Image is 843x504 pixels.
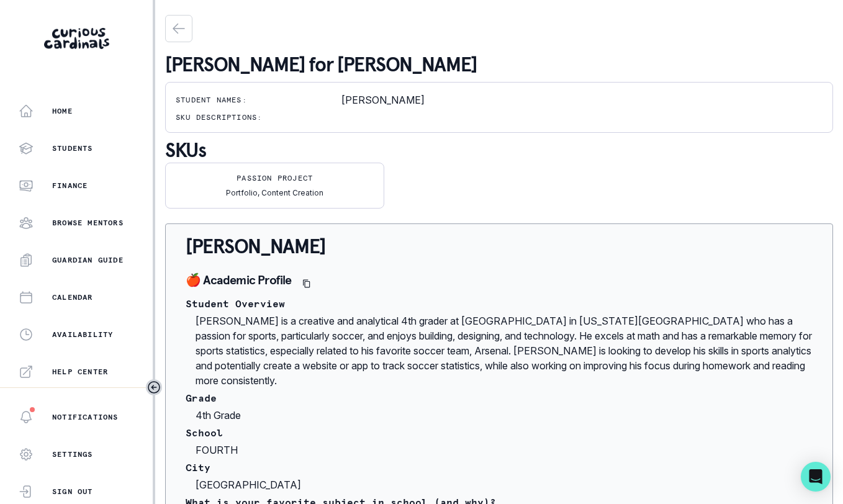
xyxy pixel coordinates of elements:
p: Browse Mentors [52,218,124,228]
p: Sign Out [52,487,93,497]
p: SKU descriptions: [176,112,336,122]
p: Guardian Guide [52,255,124,265]
p: Student names: [176,95,336,105]
p: City [186,462,813,472]
p: Notifications [52,412,119,422]
p: [GEOGRAPHIC_DATA] [186,477,813,492]
p: 🍎 Academic Profile [186,274,292,289]
p: School [186,428,813,438]
p: [PERSON_NAME] is a creative and analytical 4th grader at [GEOGRAPHIC_DATA] in [US_STATE][GEOGRAPH... [186,313,813,388]
p: Availability [52,330,113,340]
div: Open Intercom Messenger [801,462,831,492]
p: SKUs [165,138,833,163]
p: [PERSON_NAME] for [PERSON_NAME] [165,52,833,77]
p: Help Center [52,367,108,377]
p: FOURTH [186,443,813,457]
p: Settings [52,449,93,459]
p: Portfolio, Content Creation [176,188,374,198]
p: Student Overview [186,299,813,308]
p: Finance [52,181,88,191]
button: Copied to clipboard [297,274,317,294]
p: Students [52,143,93,153]
p: Home [52,106,73,116]
p: Calendar [52,292,93,302]
img: Curious Cardinals Logo [44,28,109,49]
p: [PERSON_NAME] [341,92,823,107]
p: 4th Grade [186,408,813,423]
p: Grade [186,393,813,403]
p: Passion Project [176,173,374,183]
p: [PERSON_NAME] [186,234,813,259]
button: Toggle sidebar [146,379,162,395]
